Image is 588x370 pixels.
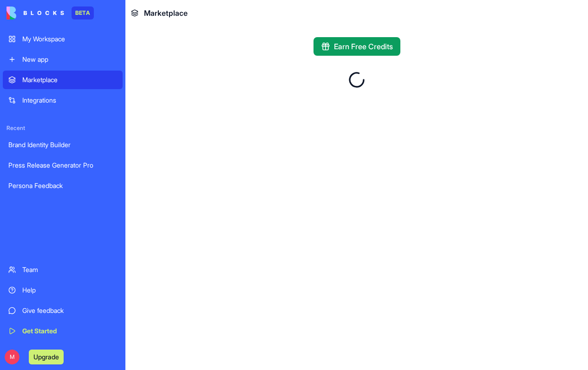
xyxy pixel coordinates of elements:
[22,306,117,315] div: Give feedback
[3,260,123,279] a: Team
[7,6,94,19] a: BETA
[22,55,117,64] div: New app
[144,7,188,19] span: Marketplace
[72,6,94,19] div: BETA
[3,136,123,154] a: Brand Identity Builder
[3,124,123,132] span: Recent
[22,34,117,44] div: My Workspace
[22,265,117,274] div: Team
[8,161,117,170] div: Press Release Generator Pro
[3,156,123,175] a: Press Release Generator Pro
[3,30,123,48] a: My Workspace
[3,176,123,195] a: Persona Feedback
[8,181,117,190] div: Persona Feedback
[7,6,64,19] img: logo
[5,350,20,364] span: M
[3,71,123,89] a: Marketplace
[3,91,123,110] a: Integrations
[29,350,64,364] button: Upgrade
[22,326,117,336] div: Get Started
[29,352,64,361] a: Upgrade
[314,37,400,56] button: Earn Free Credits
[334,41,393,52] span: Earn Free Credits
[22,96,117,105] div: Integrations
[3,301,123,320] a: Give feedback
[3,50,123,69] a: New app
[3,322,123,340] a: Get Started
[22,75,117,84] div: Marketplace
[3,281,123,299] a: Help
[8,140,117,149] div: Brand Identity Builder
[22,286,117,295] div: Help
